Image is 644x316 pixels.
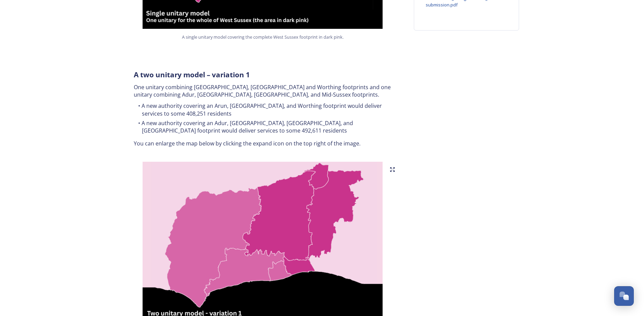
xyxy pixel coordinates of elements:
p: One unitary combining [GEOGRAPHIC_DATA], [GEOGRAPHIC_DATA] and Worthing footprints and one unitar... [134,83,392,99]
button: Open Chat [614,286,634,306]
span: A single unitary model covering the complete West Sussex footprint in dark pink. [182,34,344,40]
li: A new authority covering an Adur, [GEOGRAPHIC_DATA], [GEOGRAPHIC_DATA], and [GEOGRAPHIC_DATA] foo... [134,119,392,135]
li: A new authority covering an Arun, [GEOGRAPHIC_DATA], and Worthing footprint would deliver service... [134,102,392,117]
p: You can enlarge the map below by clicking the expand icon on the top right of the image. [134,140,392,147]
strong: A two unitary model – variation 1 [134,70,250,79]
